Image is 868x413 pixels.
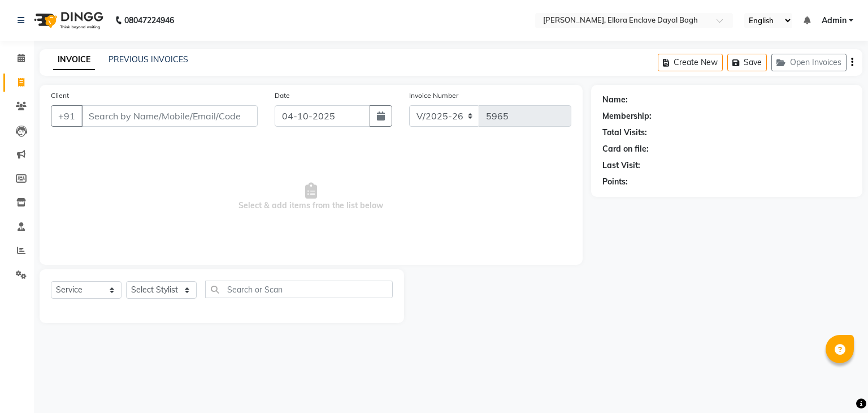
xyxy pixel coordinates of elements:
div: Name: [602,94,628,106]
button: Create New [658,54,723,71]
label: Invoice Number [409,91,458,101]
span: Select & add items from the list below [51,140,571,253]
div: Membership: [602,110,652,122]
input: Search or Scan [205,281,393,298]
b: 08047224946 [124,5,174,36]
button: +91 [51,105,83,127]
label: Client [51,91,69,101]
input: Search by Name/Mobile/Email/Code [81,105,258,127]
div: Total Visits: [602,127,647,139]
label: Date [275,91,290,101]
span: Admin [822,15,847,27]
div: Card on file: [602,143,649,155]
img: logo [29,5,106,36]
button: Save [727,54,767,71]
a: PREVIOUS INVOICES [108,54,188,64]
a: INVOICE [53,50,95,70]
iframe: chat widget [821,368,857,402]
button: Open Invoices [771,54,847,71]
div: Last Visit: [602,160,640,171]
div: Points: [602,176,628,188]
